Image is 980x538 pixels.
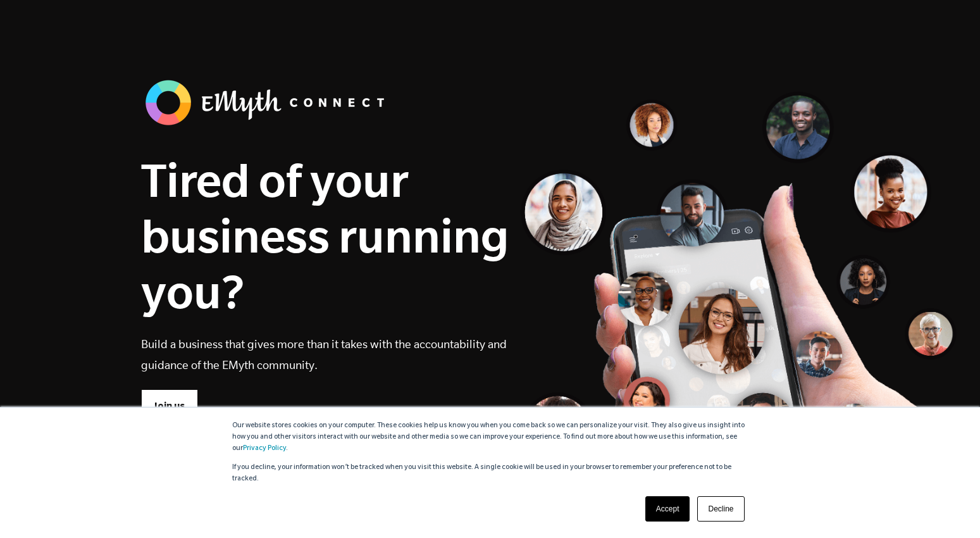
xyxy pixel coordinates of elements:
a: Decline [697,496,744,522]
p: If you decline, your information won’t be tracked when you visit this website. A single cookie wi... [232,462,748,485]
span: Join us [154,399,185,413]
a: Join us [141,389,198,420]
h1: Tired of your business running you? [141,152,509,319]
p: Our website stores cookies on your computer. These cookies help us know you when you come back so... [232,420,748,454]
img: banner_logo [141,76,394,129]
p: Build a business that gives more than it takes with the accountability and guidance of the EMyth ... [141,334,509,375]
a: Accept [645,496,690,522]
a: Privacy Policy [243,445,286,453]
